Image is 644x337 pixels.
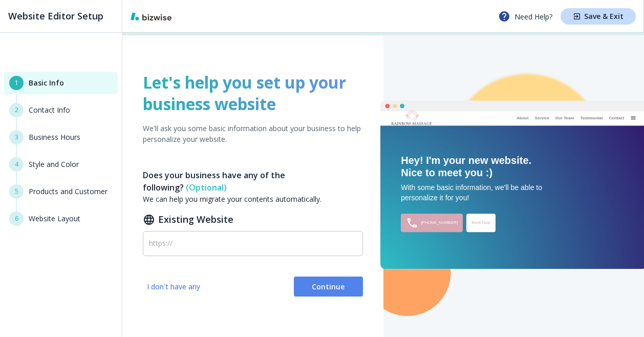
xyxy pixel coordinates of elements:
button: Save & Exit [561,8,636,25]
div: About [513,116,531,120]
div: With some basic information, we'll be able to personalize it for you! [401,183,626,203]
button: Continue [294,277,363,297]
h6: Does your business have any of the following? [143,169,363,194]
span: I don't have any [147,282,200,292]
h2: Existing Website [143,213,363,226]
p: We'll ask you some basic information about your business to help personalize your website. [143,123,363,144]
div: Book Now [466,214,495,232]
div: Our Team [552,116,577,120]
button: 1Basic Info [4,72,118,94]
img: bizwise [131,12,171,20]
div: Hey! I'm your new website. Nice to meet you :) [401,155,626,179]
div: [PHONE_NUMBER] [401,214,463,232]
p: Need Help? [498,10,552,23]
h6: Basic Info [29,77,64,89]
span: (Optional) [186,182,227,193]
img: Rainbow Massage LLC [391,111,433,126]
h1: Let's help you set up your business website [143,72,363,115]
button: I don't have any [143,277,204,297]
p: We can help you migrate your contents automatically. [143,194,363,204]
div: Testimonial [577,116,606,120]
div: Service [531,116,552,120]
input: https:// [149,239,357,248]
h2: Website Editor Setup [8,9,103,23]
div: Contact [606,116,627,120]
span: Continue [302,282,355,292]
h4: Save & Exit [584,13,624,20]
span: 1 [15,78,18,88]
